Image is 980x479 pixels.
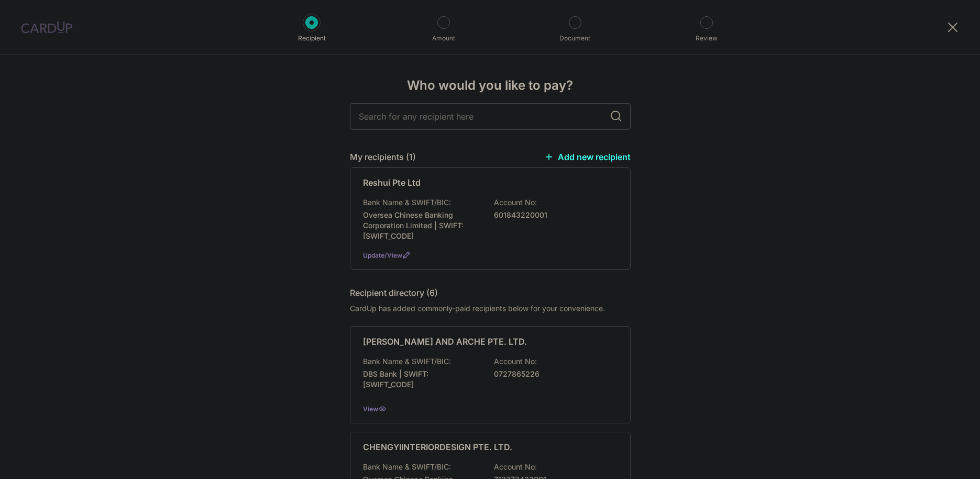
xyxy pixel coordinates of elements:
[350,76,631,95] h4: Who would you like to pay?
[363,335,527,348] p: [PERSON_NAME] AND ARCHE PTE. LTD.
[363,356,451,367] p: Bank Name & SWIFT/BIC:
[273,33,350,44] p: Recipient
[363,405,378,413] a: View
[405,33,482,44] p: Amount
[494,462,537,472] p: Account No:
[363,210,480,241] p: Oversea Chinese Banking Corporation Limited | SWIFT: [SWIFT_CODE]
[350,303,631,314] div: CardUp has added commonly-paid recipients below for your convenience.
[363,462,451,472] p: Bank Name & SWIFT/BIC:
[363,369,480,390] p: DBS Bank | SWIFT: [SWIFT_CODE]
[363,251,402,259] a: Update/View
[494,369,611,379] p: 0727865226
[350,286,438,299] h5: Recipient directory (6)
[363,197,451,208] p: Bank Name & SWIFT/BIC:
[494,197,537,208] p: Account No:
[363,441,512,453] p: CHENGYIINTERIORDESIGN PTE. LTD.
[350,103,631,130] input: Search for any recipient here
[494,210,611,220] p: 601843220001
[21,21,72,34] img: CardUp
[363,176,421,189] p: Reshui Pte Ltd
[350,151,416,163] h5: My recipients (1)
[668,33,745,44] p: Review
[544,152,631,162] a: Add new recipient
[536,33,614,44] p: Document
[494,356,537,367] p: Account No:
